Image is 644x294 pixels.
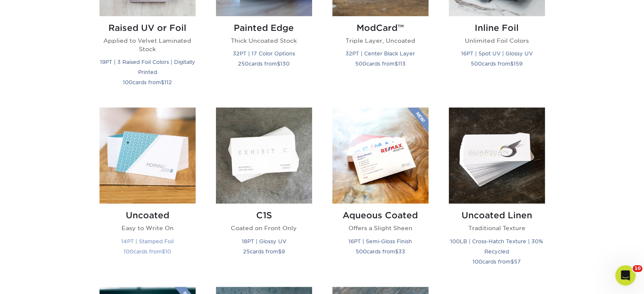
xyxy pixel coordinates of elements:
span: $ [161,79,164,85]
p: Applied to Velvet Laminated Stock [100,36,196,54]
span: $ [395,248,398,255]
small: cards from [355,60,406,67]
span: 10 [165,248,171,255]
small: cards from [471,60,522,67]
iframe: Intercom live chat [615,265,636,286]
small: cards from [123,79,172,85]
small: cards from [243,248,285,255]
small: cards from [238,60,290,67]
small: 16PT | Spot UV | Glossy UV [461,50,533,57]
p: Triple Layer, Uncoated [332,36,428,45]
p: Easy to Write On [100,224,196,232]
p: Thick Uncoated Stock [216,36,312,45]
span: $ [511,258,514,265]
small: 16PT | Semi-Gloss Finish [348,238,412,245]
span: $ [277,60,280,67]
span: 57 [514,258,521,265]
h2: Uncoated [100,210,196,220]
a: C1S Business Cards C1S Coated on Front Only 18PT | Glossy UV 25cards from$9 [216,107,312,276]
small: 32PT | 17 Color Options [233,50,295,57]
span: 10 [633,265,642,272]
h2: ModCard™ [332,23,428,33]
h2: Raised UV or Foil [100,23,196,33]
p: Offers a Slight Sheen [332,224,428,232]
h2: Inline Foil [449,23,545,33]
span: 9 [282,248,285,255]
img: Uncoated Linen Business Cards [449,107,545,203]
span: 112 [164,79,172,85]
small: 100LB | Cross-Hatch Texture | 30% Recycled [450,238,543,255]
h2: Uncoated Linen [449,210,545,220]
span: 500 [355,60,366,67]
span: 500 [356,248,367,255]
span: $ [162,248,165,255]
span: 100 [124,248,133,255]
span: 25 [243,248,250,255]
p: Traditional Texture [449,224,545,232]
h2: Painted Edge [216,23,312,33]
img: Aqueous Coated Business Cards [332,107,428,203]
span: 33 [398,248,405,255]
small: 14PT | Stamped Foil [121,238,174,245]
span: $ [510,60,514,67]
a: Aqueous Coated Business Cards Aqueous Coated Offers a Slight Sheen 16PT | Semi-Gloss Finish 500ca... [332,107,428,276]
span: $ [278,248,282,255]
span: 100 [473,258,482,265]
small: 19PT | 3 Raised Foil Colors | Digitally Printed [100,59,195,75]
h2: C1S [216,210,312,220]
small: 18PT | Glossy UV [242,238,286,245]
span: 250 [238,60,249,67]
small: cards from [473,258,521,265]
img: C1S Business Cards [216,107,312,203]
span: $ [395,60,398,67]
span: 130 [280,60,290,67]
a: Uncoated Business Cards Uncoated Easy to Write On 14PT | Stamped Foil 100cards from$10 [100,107,196,276]
small: cards from [356,248,405,255]
span: 113 [398,60,406,67]
p: Coated on Front Only [216,224,312,232]
img: Uncoated Business Cards [100,107,196,203]
a: Uncoated Linen Business Cards Uncoated Linen Traditional Texture 100LB | Cross-Hatch Texture | 30... [449,107,545,276]
h2: Aqueous Coated [332,210,428,220]
small: 32PT | Center Black Layer [345,50,415,57]
small: cards from [124,248,171,255]
img: New Product [407,107,428,133]
p: Unlimited Foil Colors [449,36,545,45]
span: 500 [471,60,482,67]
span: 100 [123,79,133,85]
span: 159 [514,60,522,67]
